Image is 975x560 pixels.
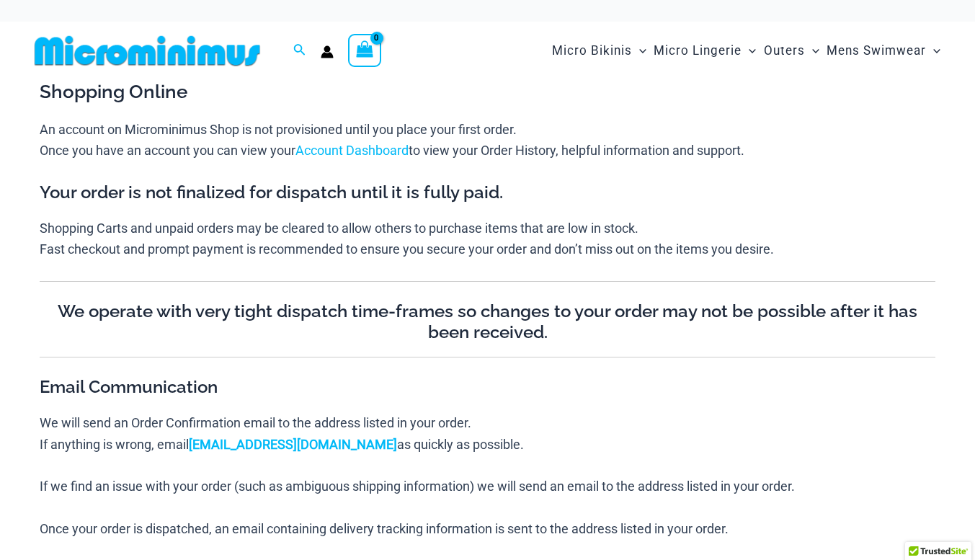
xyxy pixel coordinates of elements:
[654,32,742,69] span: Micro Lingerie
[40,476,935,497] p: If we find an issue with your order (such as ambiguous shipping information) we will send an emai...
[40,119,935,161] p: An account on Microminimus Shop is not provisioned until you place your first order. Once you hav...
[40,80,935,105] h3: Shopping Online
[760,29,823,73] a: OutersMenu ToggleMenu Toggle
[823,29,944,73] a: Mens SwimwearMenu ToggleMenu Toggle
[548,29,650,73] a: Micro BikinisMenu ToggleMenu Toggle
[552,32,632,69] span: Micro Bikinis
[40,377,935,398] h4: Email Communication
[805,32,819,69] span: Menu Toggle
[40,518,935,540] p: Once your order is dispatched, an email containing delivery tracking information is sent to the a...
[189,437,397,452] a: [EMAIL_ADDRESS][DOMAIN_NAME]
[29,35,266,67] img: MM SHOP LOGO FLAT
[295,143,409,158] a: Account Dashboard
[40,412,935,455] p: We will send an Order Confirmation email to the address listed in your order. If anything is wron...
[742,32,756,69] span: Menu Toggle
[293,42,306,60] a: Search icon link
[827,32,926,69] span: Mens Swimwear
[321,45,334,58] a: Account icon link
[650,29,760,73] a: Micro LingerieMenu ToggleMenu Toggle
[926,32,940,69] span: Menu Toggle
[764,32,805,69] span: Outers
[546,27,946,75] nav: Site Navigation
[348,34,381,67] a: View Shopping Cart, empty
[40,182,935,203] h4: Your order is not finalized for dispatch until it is fully paid.
[632,32,646,69] span: Menu Toggle
[40,218,935,260] p: Shopping Carts and unpaid orders may be cleared to allow others to purchase items that are low in...
[58,301,917,342] strong: We operate with very tight dispatch time-frames so changes to your order may not be possible afte...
